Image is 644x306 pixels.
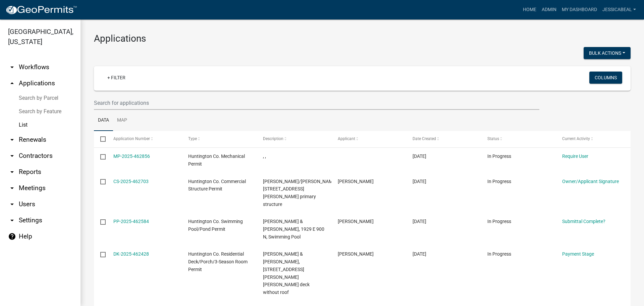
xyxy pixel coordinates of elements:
[487,179,511,184] span: In Progress
[188,136,197,141] span: Type
[413,136,436,141] span: Date Created
[107,131,181,147] datatable-header-cell: Application Number
[188,154,245,167] span: Huntington Co. Mechanical Permit
[8,136,16,144] i: arrow_drop_down
[263,179,338,207] span: Street, Brian W/Lisa, 265 N Tracy, new primary structure
[481,131,556,147] datatable-header-cell: Status
[338,179,374,184] span: Michelle Vaughan
[600,3,639,16] a: JessicaBeal
[102,72,131,84] a: + Filter
[113,110,131,131] a: Map
[188,219,243,232] span: Huntington Co. Swimming Pool/Pond Permit
[413,179,426,184] span: 08/12/2025
[406,131,481,147] datatable-header-cell: Date Created
[8,168,16,176] i: arrow_drop_down
[181,131,256,147] datatable-header-cell: Type
[562,179,619,184] a: Owner/Applicant Signature
[8,200,16,208] i: arrow_drop_down
[113,219,149,224] a: PP-2025-462584
[8,63,16,71] i: arrow_drop_down
[487,154,511,159] span: In Progress
[113,136,150,141] span: Application Number
[413,154,426,159] span: 08/12/2025
[94,33,631,44] h3: Applications
[94,96,539,110] input: Search for applications
[113,251,149,257] a: DK-2025-462428
[338,251,374,257] span: Chad Gerdes
[559,3,600,16] a: My Dashboard
[562,136,590,141] span: Current Activity
[263,251,310,295] span: Heyde, Kirk L & Kim J, 618 Jones Ave, wood deck without roof
[263,136,283,141] span: Description
[556,131,631,147] datatable-header-cell: Current Activity
[413,219,426,224] span: 08/12/2025
[338,136,355,141] span: Applicant
[487,251,511,257] span: In Progress
[413,251,426,257] span: 08/11/2025
[562,154,588,159] a: Require User
[8,232,16,241] i: help
[331,131,406,147] datatable-header-cell: Applicant
[113,154,150,159] a: MP-2025-462856
[539,3,559,16] a: Admin
[589,72,622,84] button: Columns
[113,179,149,184] a: CS-2025-462703
[8,152,16,160] i: arrow_drop_down
[8,216,16,224] i: arrow_drop_down
[8,79,16,87] i: arrow_drop_up
[562,251,594,257] a: Payment Stage
[487,136,499,141] span: Status
[263,219,324,239] span: Roeloffs, John & Jane, 1929 E 900 N, Swimming Pool
[257,131,331,147] datatable-header-cell: Description
[338,219,374,224] span: Luke Unger
[584,47,631,59] button: Bulk Actions
[520,3,539,16] a: Home
[487,219,511,224] span: In Progress
[94,110,113,131] a: Data
[188,179,246,192] span: Huntington Co. Commercial Structure Permit
[263,154,266,159] span: , ,
[8,184,16,192] i: arrow_drop_down
[94,131,107,147] datatable-header-cell: Select
[562,219,605,224] a: Submittal Complete?
[188,251,248,272] span: Huntington Co. Residential Deck/Porch/3-Season Room Permit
